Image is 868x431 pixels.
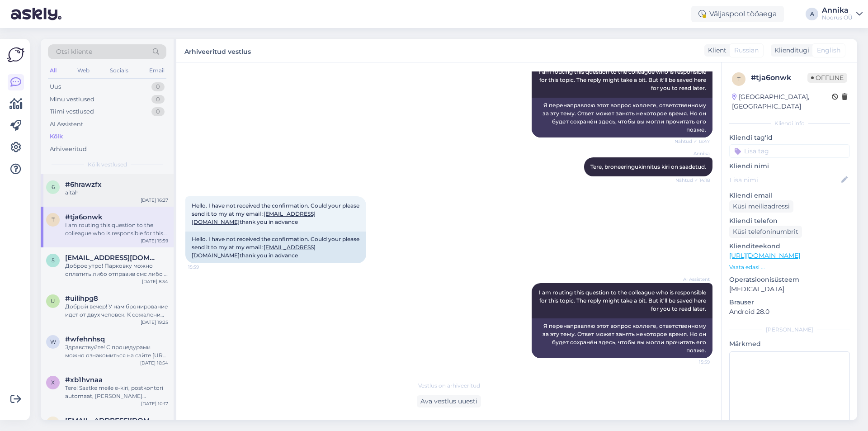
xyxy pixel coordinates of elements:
[729,133,850,142] p: Kliendi tag'id
[151,82,165,91] div: 0
[185,232,366,263] div: Hello. I have not received the confirmation. Could your please send it to my at my email : thank ...
[147,65,166,76] div: Email
[141,400,168,407] div: [DATE] 10:17
[729,144,850,158] input: Lisa tag
[52,184,55,190] span: 6
[65,254,159,262] span: 5297318@gmail.com
[729,339,850,349] p: Märkmed
[65,376,103,384] span: #xb1hvnaa
[50,95,94,104] div: Minu vestlused
[737,76,741,82] span: t
[88,161,127,169] span: Kõik vestlused
[532,318,712,358] div: Я перенаправляю этот вопрос коллеге, ответственному за эту тему. Ответ может занять некоторое вре...
[65,303,168,319] div: Добрый вечер! У нам бронирование идет от двух человек. К сожалению одному человеку нельзя.
[732,92,832,111] div: [GEOGRAPHIC_DATA], [GEOGRAPHIC_DATA]
[418,382,480,390] span: Vestlus on arhiveeritud
[65,343,168,360] div: Здравствуйте! С процедурами можно ознакомиться на сайте [URL][DOMAIN_NAME] Хорошего дня.
[729,275,850,284] p: Operatsioonisüsteem
[807,73,847,83] span: Offline
[184,44,251,57] label: Arhiveeritud vestlus
[52,257,55,264] span: 5
[730,175,840,185] input: Lisa nimi
[729,242,850,251] p: Klienditeekond
[50,82,61,91] div: Uus
[729,200,793,213] div: Küsi meiliaadressi
[192,202,361,225] span: Hello. I have not received the confirmation. Could your please send it to my at my email : thank ...
[50,338,56,345] span: w
[65,335,105,343] span: #wfehnhsq
[691,6,784,22] div: Väljaspool tööaega
[729,161,850,171] p: Kliendi nimi
[729,263,850,271] p: Vaata edasi ...
[806,8,818,20] div: A
[65,384,168,400] div: Tere! Saatke meile e-kiri, postkontori automaat, [PERSON_NAME] [PERSON_NAME] kõrvarõnga saata, Te...
[729,307,850,317] p: Android 28.0
[675,177,710,184] span: Nähtud ✓ 14:18
[142,278,168,285] div: [DATE] 8:34
[822,7,853,14] div: Annika
[141,197,168,204] div: [DATE] 16:27
[590,163,706,170] span: Tere, broneeringukinnitus kiri on saadetud.
[51,298,55,304] span: u
[729,119,850,128] div: Kliendi info
[48,65,58,76] div: All
[729,298,850,307] p: Brauser
[729,326,850,334] div: [PERSON_NAME]
[676,150,710,157] span: Annika
[676,276,710,283] span: AI Assistent
[50,107,94,116] div: Tiimi vestlused
[676,359,710,365] span: 15:59
[771,46,809,55] div: Klienditugi
[51,379,55,386] span: x
[50,120,83,129] div: AI Assistent
[417,395,481,407] div: Ava vestlus uuesti
[108,65,130,76] div: Socials
[65,294,98,303] span: #uilihpg8
[539,289,708,312] span: I am routing this question to the colleague who is responsible for this topic. The reply might ta...
[734,46,759,55] span: Russian
[817,46,840,55] span: English
[151,107,165,116] div: 0
[822,14,853,21] div: Noorus OÜ
[7,46,24,63] img: Askly Logo
[51,420,55,426] span: o
[532,98,712,137] div: Я перенаправляю этот вопрос коллеге, ответственному за эту тему. Ответ может занять некоторое вре...
[729,251,800,260] a: [URL][DOMAIN_NAME]
[65,417,159,425] span: oksana9202@gmail.com
[140,360,168,366] div: [DATE] 16:54
[704,46,726,55] div: Klient
[675,138,710,145] span: Nähtud ✓ 13:47
[52,216,55,223] span: t
[65,221,168,237] div: I am routing this question to the colleague who is responsible for this topic. The reply might ta...
[141,319,168,326] div: [DATE] 19:25
[141,237,168,244] div: [DATE] 15:59
[65,213,103,221] span: #tja6onwk
[56,47,92,57] span: Otsi kliente
[729,216,850,226] p: Kliendi telefon
[50,145,87,154] div: Arhiveeritud
[65,189,168,197] div: aitäh
[729,284,850,294] p: [MEDICAL_DATA]
[50,132,63,141] div: Kõik
[729,226,802,238] div: Küsi telefoninumbrit
[75,65,91,76] div: Web
[729,191,850,200] p: Kliendi email
[188,264,222,270] span: 15:59
[822,7,863,21] a: AnnikaNoorus OÜ
[539,68,708,91] span: I am routing this question to the colleague who is responsible for this topic. The reply might ta...
[151,95,165,104] div: 0
[65,262,168,278] div: Доброе утро! Парковку можно оплатить либо отправив смс либо в отеле на первом этаже в парковочном...
[65,180,102,189] span: #6hrawzfx
[751,72,807,83] div: # tja6onwk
